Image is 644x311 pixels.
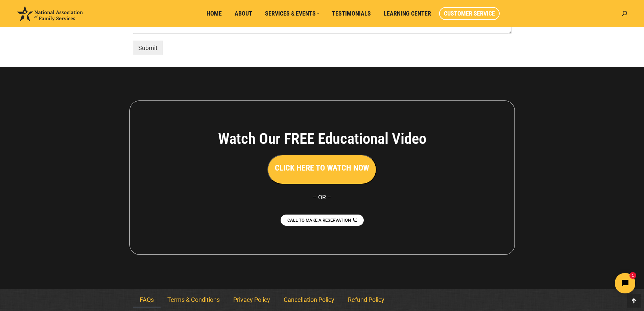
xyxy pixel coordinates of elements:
span: CALL TO MAKE A RESERVATION [287,218,351,222]
a: Testimonials [327,7,376,20]
span: – OR – [313,194,331,201]
iframe: Tidio Chat [525,267,641,299]
a: Terms & Conditions [161,292,226,308]
a: CLICK HERE TO WATCH NOW [267,165,377,172]
span: Services & Events [265,10,319,17]
a: Customer Service [439,7,500,20]
a: About [230,7,257,20]
button: CLICK HERE TO WATCH NOW [267,155,377,184]
a: Privacy Policy [226,292,277,308]
nav: Menu [133,292,511,308]
img: National Association of Family Services [17,6,83,21]
a: Cancellation Policy [277,292,341,308]
span: Customer Service [444,10,495,17]
span: About [235,10,252,17]
a: Home [202,7,226,20]
span: Testimonials [332,10,371,17]
a: FAQs [133,292,161,308]
h3: CLICK HERE TO WATCH NOW [275,162,369,174]
span: Learning Center [384,10,431,17]
h4: Watch Our FREE Educational Video [181,130,464,148]
span: Home [207,10,222,17]
a: Refund Policy [341,292,391,308]
a: Learning Center [379,7,436,20]
a: CALL TO MAKE A RESERVATION [281,215,364,226]
button: Submit [133,41,163,55]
